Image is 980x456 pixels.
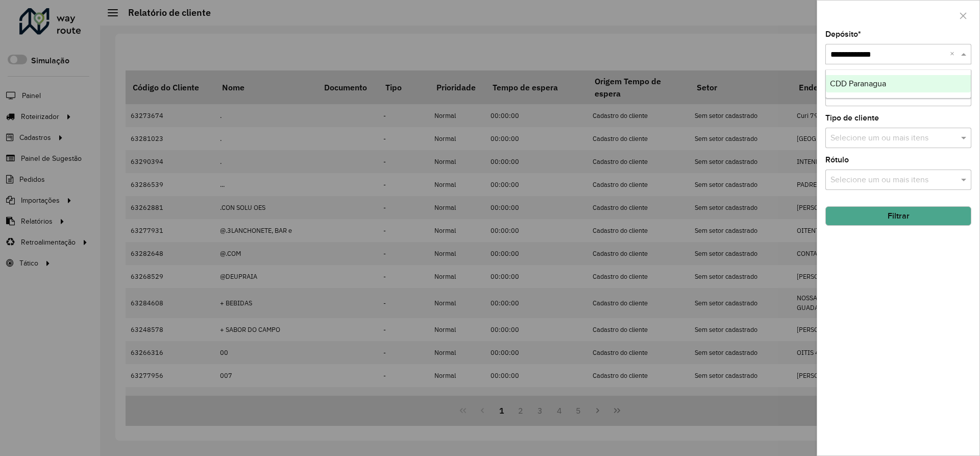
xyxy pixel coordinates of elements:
[830,79,886,88] span: CDD Paranagua
[825,69,971,99] ng-dropdown-panel: Options list
[825,112,879,124] label: Tipo de cliente
[825,154,849,166] label: Rótulo
[950,48,959,60] span: Clear all
[825,206,971,226] button: Filtrar
[825,28,861,40] label: Depósito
